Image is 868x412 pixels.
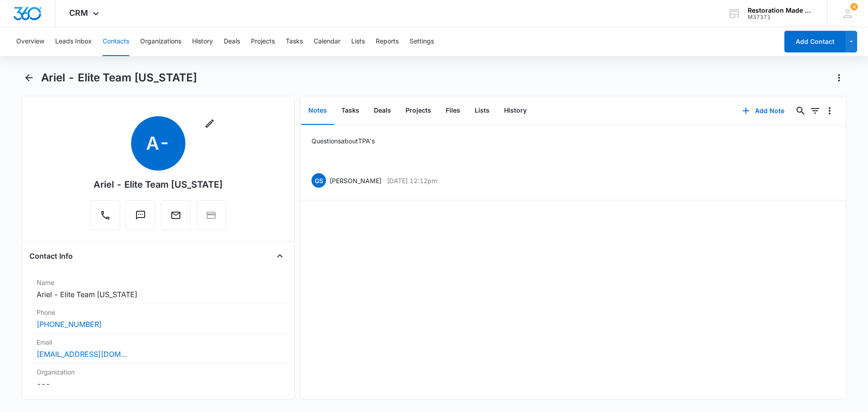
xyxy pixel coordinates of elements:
a: Email [161,214,191,222]
div: Organization--- [29,364,287,393]
button: Call [90,200,120,230]
p: [PERSON_NAME] [330,176,382,185]
button: Projects [251,27,275,56]
button: Tasks [334,97,367,125]
label: Email [37,337,280,347]
button: Contacts [103,27,129,56]
a: [EMAIL_ADDRESS][DOMAIN_NAME] [37,349,127,360]
button: Back [22,71,36,85]
button: Add Note [733,100,793,122]
div: notifications count [850,3,858,10]
label: Organization [37,367,280,377]
button: Tasks [286,27,303,56]
dd: Ariel - Elite Team [US_STATE] [37,289,280,300]
div: account id [748,14,814,20]
p: Questions about TPA's [311,136,375,146]
button: Notes [301,97,334,125]
h1: Ariel - Elite Team [US_STATE] [41,71,197,85]
a: Call [90,214,120,222]
span: CRM [69,8,88,18]
div: Ariel - Elite Team [US_STATE] [94,178,223,191]
button: Filters [808,104,822,118]
button: Text [126,200,156,230]
h4: Contact Info [29,251,73,261]
p: [DATE] 12:12pm [387,176,437,185]
button: Deals [224,27,240,56]
button: Settings [410,27,434,56]
button: Files [439,97,467,125]
button: Calendar [314,27,340,56]
button: Email [161,200,191,230]
label: Address [37,397,280,406]
button: Close [273,249,287,263]
button: Overflow Menu [822,104,837,118]
button: Search... [793,104,808,118]
div: NameAriel - Elite Team [US_STATE] [29,274,287,304]
button: Lists [467,97,497,125]
button: History [497,97,534,125]
button: History [192,27,213,56]
span: 4 [850,3,858,10]
button: Projects [398,97,439,125]
button: Actions [832,71,846,85]
div: Email[EMAIL_ADDRESS][DOMAIN_NAME] [29,334,287,364]
span: GS [311,173,326,188]
div: Phone[PHONE_NUMBER] [29,304,287,334]
button: Lists [351,27,365,56]
button: Add Contact [784,31,845,52]
label: Name [37,278,280,287]
button: Organizations [140,27,181,56]
button: Reports [376,27,399,56]
a: [PHONE_NUMBER] [37,319,102,330]
button: Leads Inbox [55,27,92,56]
dd: --- [37,379,280,389]
span: A- [131,116,185,170]
a: Text [126,214,156,222]
div: account name [748,7,814,14]
label: Phone [37,308,280,317]
button: Deals [367,97,398,125]
button: Overview [16,27,44,56]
